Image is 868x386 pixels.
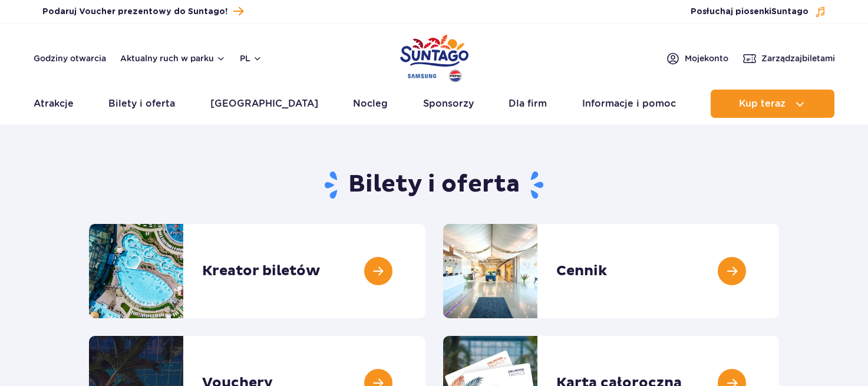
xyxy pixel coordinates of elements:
[34,52,106,64] a: Godziny otwarcia
[685,52,728,64] span: Moje konto
[666,51,728,65] a: Mojekonto
[711,90,834,118] button: Kup teraz
[423,90,474,118] a: Sponsorzy
[742,51,835,65] a: Zarządzajbiletami
[210,90,318,118] a: [GEOGRAPHIC_DATA]
[89,170,779,200] h1: Bilety i oferta
[582,90,676,118] a: Informacje i pomoc
[42,6,227,18] span: Podaruj Voucher prezentowy do Suntago!
[240,52,262,64] button: pl
[120,54,226,63] button: Aktualny ruch w parku
[108,90,175,118] a: Bilety i oferta
[353,90,388,118] a: Nocleg
[400,29,468,84] a: Park of Poland
[509,90,547,118] a: Dla firm
[691,6,826,18] button: Posłuchaj piosenkiSuntago
[739,98,786,109] span: Kup teraz
[42,4,243,19] a: Podaruj Voucher prezentowy do Suntago!
[34,90,74,118] a: Atrakcje
[691,6,808,18] span: Posłuchaj piosenki
[771,8,808,16] span: Suntago
[761,52,835,64] span: Zarządzaj biletami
